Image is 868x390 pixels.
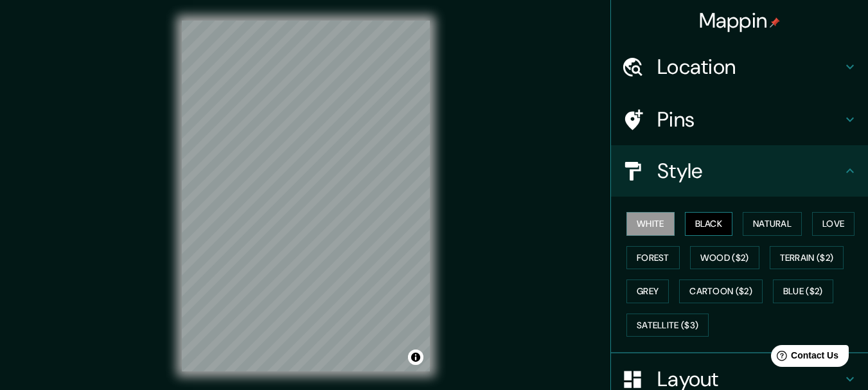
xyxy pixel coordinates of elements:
button: Grey [626,279,669,303]
button: Wood ($2) [690,246,759,270]
div: Style [611,145,868,197]
button: Terrain ($2) [770,246,844,270]
h4: Pins [657,107,842,132]
button: Toggle attribution [408,350,423,365]
button: Forest [626,246,680,270]
button: Natural [743,212,802,236]
h4: Location [657,54,842,80]
button: Satellite ($3) [626,314,709,337]
img: pin-icon.png [770,17,780,28]
button: Cartoon ($2) [679,279,763,303]
iframe: Help widget launcher [754,340,854,376]
button: Love [812,212,855,236]
div: Pins [611,94,868,145]
canvas: Map [182,21,430,371]
h4: Style [657,158,842,184]
button: White [626,212,675,236]
button: Black [685,212,733,236]
button: Blue ($2) [773,279,833,303]
div: Location [611,41,868,93]
h4: Mappin [699,8,781,33]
